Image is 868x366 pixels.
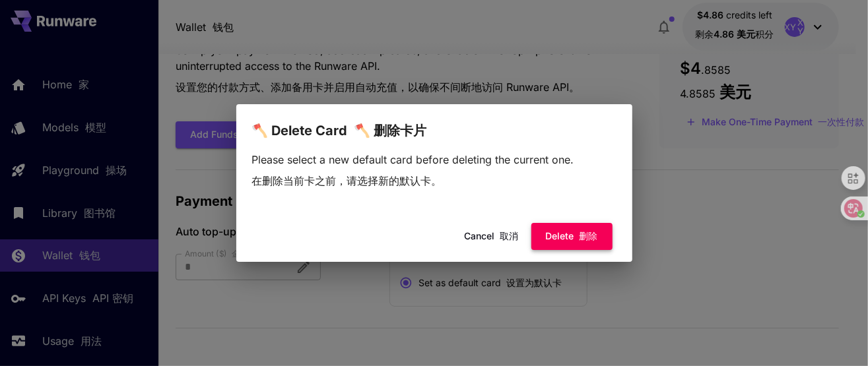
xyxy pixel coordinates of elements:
[500,230,519,241] font: 取消
[580,230,598,241] font: 删除
[354,123,427,138] font: 🪓 删除卡片
[252,152,617,194] p: Please select a new default card before deleting the current one.
[531,223,613,250] button: Delete 删除
[252,174,442,187] font: 在删除当前卡之前，请选择新的默认卡。
[236,104,632,141] h2: 🪓 Delete Card
[457,223,526,250] button: Cancel 取消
